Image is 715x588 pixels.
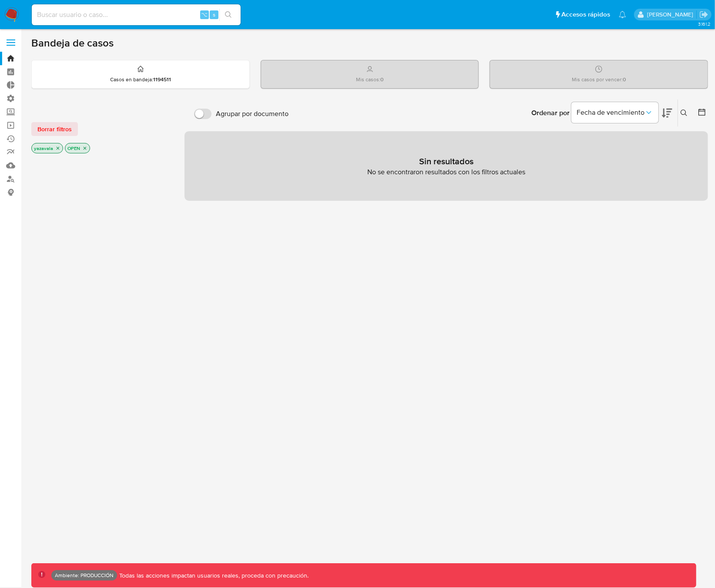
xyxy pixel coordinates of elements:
span: Accesos rápidos [561,10,610,19]
input: Buscar usuario o caso... [32,9,241,20]
button: search-icon [219,9,237,21]
span: s [213,10,215,19]
p: Todas las acciones impactan usuarios reales, proceda con precaución. [117,571,309,580]
p: Ambiente: PRODUCCIÓN [55,574,114,577]
a: Notificaciones [619,11,626,18]
a: Salir [699,10,708,19]
span: ⌥ [201,10,208,19]
p: yamil.zavala@mercadolibre.com [647,10,696,19]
